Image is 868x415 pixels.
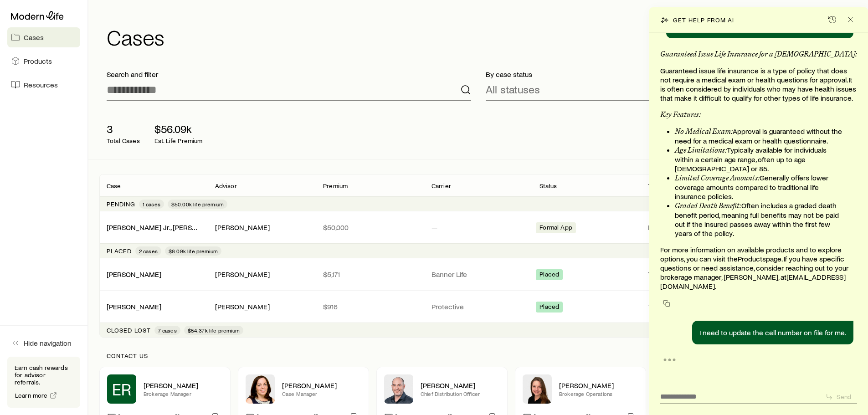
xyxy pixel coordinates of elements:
[431,223,525,232] p: —
[7,51,80,71] a: Products
[699,328,846,337] p: I need to update the cell number on file for me.
[7,27,80,47] a: Cases
[107,302,161,311] a: [PERSON_NAME]
[107,26,857,48] h1: Cases
[144,381,223,390] p: [PERSON_NAME]
[323,182,348,190] p: Premium
[107,247,132,255] p: Placed
[158,327,177,334] span: 7 cases
[171,200,224,208] span: $50.00k life premium
[675,145,846,173] li: Typically available for individuals within a certain age range, often up to age [DEMOGRAPHIC_DATA...
[7,333,80,353] button: Hide navigation
[660,66,857,102] p: Guaranteed issue life insurance is a type of policy that does not require a medical exam or healt...
[215,270,270,279] div: [PERSON_NAME]
[144,390,223,397] p: Brokerage Manager
[139,247,158,255] span: 2 cases
[660,272,846,290] a: [EMAIL_ADDRESS][DOMAIN_NAME]
[24,56,52,66] span: Products
[675,127,733,136] strong: No Medical Exam:
[323,270,417,279] p: $5,171
[107,270,161,278] a: [PERSON_NAME]
[675,127,846,145] li: Approval is guaranteed without the need for a medical exam or health questionnaire.
[660,245,857,291] p: For more information on available products and to explore options, you can visit the page. If you...
[323,302,417,311] p: $916
[421,381,500,390] p: [PERSON_NAME]
[7,75,80,95] a: Resources
[107,70,471,79] p: Search and filter
[282,381,361,390] p: [PERSON_NAME]
[675,173,846,201] li: Generally offers lower coverage amounts compared to traditional life insurance policies.
[539,271,559,280] span: Placed
[421,390,500,397] p: Chief Distribution Officer
[107,223,227,231] a: [PERSON_NAME] Jr., [PERSON_NAME]
[107,302,161,312] div: [PERSON_NAME]
[837,393,851,400] p: Send
[154,123,203,135] p: $56.09k
[648,302,742,311] p: Term life
[107,223,200,232] div: [PERSON_NAME] Jr., [PERSON_NAME]
[7,357,80,408] div: Earn cash rewards for advisor referrals.Learn more
[188,327,240,334] span: $54.37k life premium
[112,380,131,398] span: ER
[673,16,734,24] p: Get help from AI
[107,352,850,359] p: Contact us
[844,13,857,26] button: Close
[215,182,237,190] p: Advisor
[107,200,135,208] p: Pending
[431,302,525,311] p: Protective
[323,223,417,232] p: $50,000
[559,381,638,390] p: [PERSON_NAME]
[648,223,742,232] p: Permanent life, Term life
[648,270,742,279] p: Term life
[822,391,857,403] button: Send
[15,364,73,386] p: Earn cash rewards for advisor referrals.
[282,390,361,397] p: Case Manager
[675,174,760,182] strong: Limited Coverage Amounts:
[169,247,218,255] span: $6.09k life premium
[143,200,160,208] span: 1 cases
[738,254,766,263] a: Products
[107,270,161,279] div: [PERSON_NAME]
[24,80,58,89] span: Resources
[675,146,727,154] strong: Age Limitations:
[15,392,48,399] span: Learn more
[486,83,540,96] p: All statuses
[107,137,140,144] p: Total Cases
[559,390,638,397] p: Brokerage Operations
[24,338,72,348] span: Hide navigation
[648,182,662,190] p: Type
[431,270,525,279] p: Banner Life
[24,33,44,42] span: Cases
[660,110,701,119] strong: Key Features:
[539,182,557,190] p: Status
[107,182,121,190] p: Case
[215,302,270,312] div: [PERSON_NAME]
[675,201,846,238] li: Often includes a graded death benefit period, meaning full benefits may not be paid out if the in...
[107,327,151,334] p: Closed lost
[486,70,850,79] p: By case status
[246,374,275,404] img: Heather McKee
[107,123,140,135] p: 3
[384,374,413,404] img: Dan Pierson
[539,224,572,233] span: Formal App
[660,50,857,58] strong: Guaranteed Issue Life Insurance for a [DEMOGRAPHIC_DATA]:
[154,137,203,144] p: Est. Life Premium
[431,182,451,190] p: Carrier
[539,303,559,313] span: Placed
[215,223,270,232] div: [PERSON_NAME]
[675,201,741,210] strong: Graded Death Benefit:
[99,174,857,338] div: Client cases
[523,374,552,404] img: Ellen Wall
